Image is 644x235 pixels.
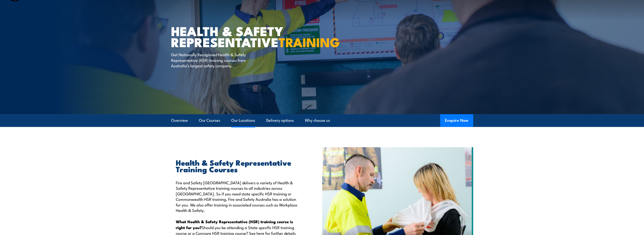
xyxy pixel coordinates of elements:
[278,32,340,51] strong: TRAINING
[176,159,300,172] h2: Health & Safety Representative Training Courses
[176,218,293,230] strong: What Health & Safety Representative (HSR) training course is right for you?
[171,52,257,68] p: Get Nationally Recognised Health & Safety Representative (HSR) training courses from Australia’s ...
[440,114,473,127] button: Enquire Now
[266,114,294,127] a: Delivery options
[171,25,288,47] h1: Health & Safety Representative
[231,114,255,127] a: Our Locations
[305,114,330,127] a: Why choose us
[199,114,220,127] a: Our Courses
[176,180,300,213] p: Fire and Safety [GEOGRAPHIC_DATA] delivers a variety of Health & Safety Representative training c...
[171,114,188,127] a: Overview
